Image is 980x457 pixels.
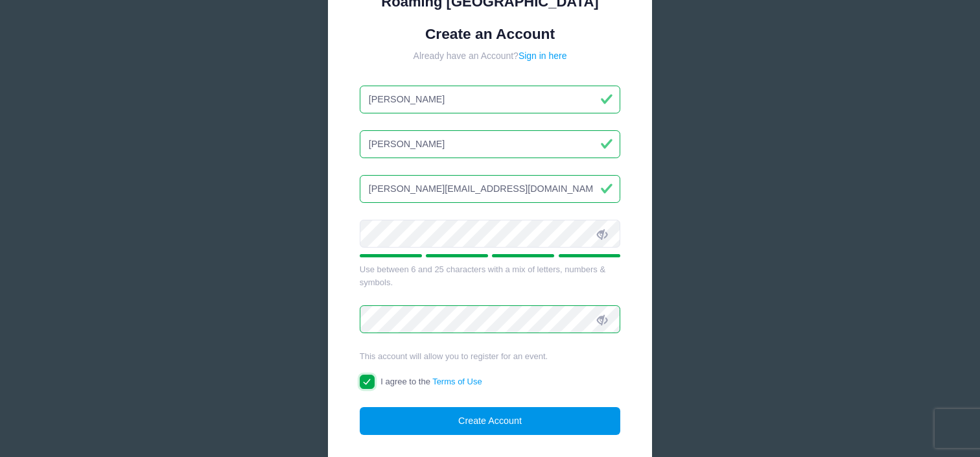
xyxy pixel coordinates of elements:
button: Create Account [360,407,621,435]
a: Terms of Use [432,377,482,386]
span: I agree to the [380,377,482,386]
h1: Create an Account [360,25,621,43]
div: Use between 6 and 25 characters with a mix of letters, numbers & symbols. [360,263,621,288]
input: I agree to theTerms of Use [360,375,375,390]
a: Sign in here [519,51,567,61]
div: This account will allow you to register for an event. [360,350,621,363]
input: Last Name [360,130,621,158]
input: First Name [360,86,621,113]
input: Email [360,175,621,203]
div: Already have an Account? [360,49,621,63]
